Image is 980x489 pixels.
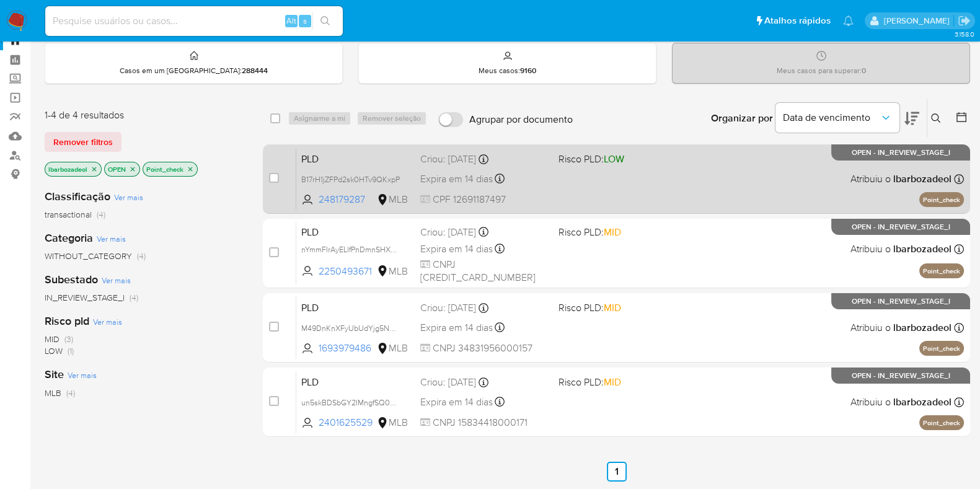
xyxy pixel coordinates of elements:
[843,15,854,26] a: Notificações
[883,15,953,27] p: lucas.barboza@mercadolivre.com
[958,14,971,27] a: Sair
[954,29,974,39] span: 3.158.0
[286,15,296,27] span: Alt
[764,14,831,27] span: Atalhos rápidos
[45,13,343,29] input: Pesquise usuários ou casos...
[303,15,307,27] span: s
[312,12,338,30] button: search-icon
